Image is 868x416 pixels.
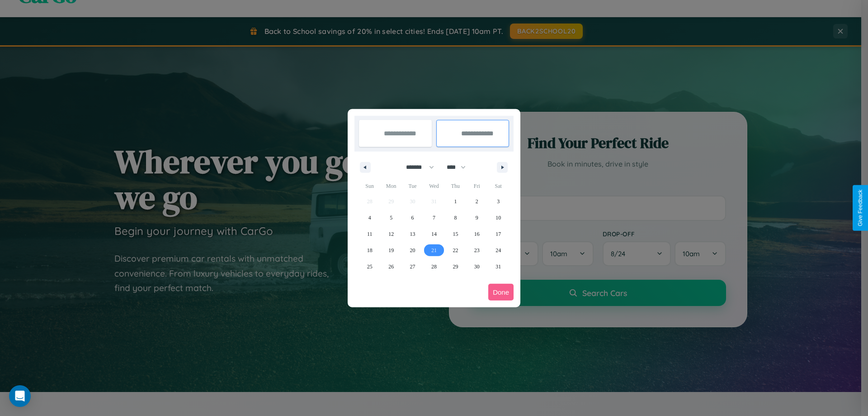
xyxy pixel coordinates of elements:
[390,210,392,226] span: 5
[445,179,466,193] span: Thu
[423,258,444,275] button: 28
[433,210,435,226] span: 7
[466,242,487,258] button: 23
[495,258,501,275] span: 31
[411,210,414,226] span: 6
[380,242,401,258] button: 19
[388,258,394,275] span: 26
[488,258,509,275] button: 31
[445,210,466,226] button: 8
[380,226,401,242] button: 12
[388,242,394,258] span: 19
[474,258,480,275] span: 30
[367,226,373,242] span: 11
[368,210,371,226] span: 4
[495,210,501,226] span: 10
[410,242,415,258] span: 20
[495,242,501,258] span: 24
[431,258,437,275] span: 28
[367,258,373,275] span: 25
[495,226,501,242] span: 17
[497,193,500,210] span: 3
[380,258,401,275] button: 26
[488,193,509,210] button: 3
[476,193,478,210] span: 2
[445,193,466,210] button: 1
[359,258,380,275] button: 25
[410,226,415,242] span: 13
[359,242,380,258] button: 18
[474,226,480,242] span: 16
[445,258,466,275] button: 29
[488,179,509,193] span: Sat
[402,179,423,193] span: Tue
[431,242,437,258] span: 21
[466,193,487,210] button: 2
[431,226,437,242] span: 14
[453,242,458,258] span: 22
[402,242,423,258] button: 20
[423,226,444,242] button: 14
[9,385,31,407] div: Open Intercom Messenger
[359,226,380,242] button: 11
[402,258,423,275] button: 27
[488,226,509,242] button: 17
[423,242,444,258] button: 21
[453,258,458,275] span: 29
[423,179,444,193] span: Wed
[359,179,380,193] span: Sun
[453,226,458,242] span: 15
[466,226,487,242] button: 16
[466,258,487,275] button: 30
[445,242,466,258] button: 22
[380,179,401,193] span: Mon
[488,210,509,226] button: 10
[359,210,380,226] button: 4
[454,193,457,210] span: 1
[476,210,478,226] span: 9
[423,210,444,226] button: 7
[380,210,401,226] button: 5
[466,179,487,193] span: Fri
[488,242,509,258] button: 24
[454,210,457,226] span: 8
[857,190,863,226] div: Give Feedback
[466,210,487,226] button: 9
[367,242,373,258] span: 18
[402,210,423,226] button: 6
[402,226,423,242] button: 13
[410,258,415,275] span: 27
[488,284,514,301] button: Done
[388,226,394,242] span: 12
[445,226,466,242] button: 15
[474,242,480,258] span: 23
